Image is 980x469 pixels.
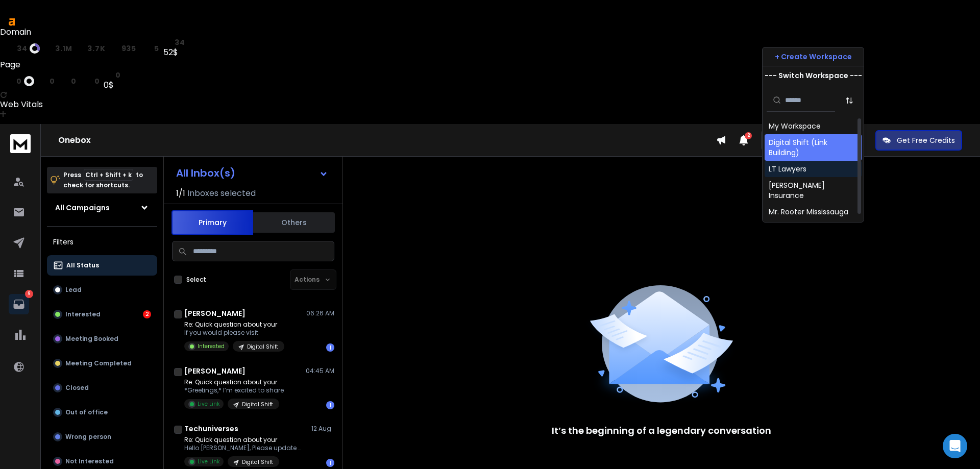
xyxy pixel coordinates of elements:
[47,329,157,349] button: Meeting Booked
[171,210,253,235] button: Primary
[875,130,962,151] button: Get Free Credits
[140,44,152,53] span: kw
[10,134,31,153] img: logo
[38,77,47,85] span: rp
[47,255,157,276] button: All Status
[55,203,110,213] h1: All Campaigns
[326,401,334,409] div: 1
[84,169,133,181] span: Ctrl + Shift + k
[47,378,157,398] button: Closed
[44,44,72,53] a: ar3.1M
[769,207,848,217] div: Mr. Rooter Mississauga
[65,433,111,441] p: Wrong person
[198,458,219,465] p: Live Link
[71,77,77,85] span: 0
[143,310,151,318] div: 2
[154,44,159,53] span: 5
[16,77,22,85] span: 0
[65,286,82,294] p: Lead
[186,276,206,284] label: Select
[65,408,108,416] p: Out of office
[59,77,76,85] a: rd0
[5,43,40,54] a: dr34
[63,170,143,190] p: Press to check for shortcuts.
[769,137,857,158] div: Digital Shift (Link Building)
[50,77,55,85] span: 0
[242,401,273,408] p: Digital Shift
[104,71,120,79] a: st0
[38,77,55,85] a: rp0
[769,164,806,174] div: LT Lawyers
[775,52,852,62] p: + Create Workspace
[65,359,132,367] p: Meeting Completed
[163,38,173,46] span: st
[769,180,857,201] div: [PERSON_NAME] Insurance
[163,38,185,46] a: st34
[80,77,100,85] a: kw0
[47,235,157,249] h3: Filters
[121,44,136,53] span: 935
[47,427,157,447] button: Wrong person
[104,79,120,91] div: 0$
[184,366,246,376] h1: [PERSON_NAME]
[184,436,307,444] p: Re: Quick question about your
[184,308,246,318] h1: [PERSON_NAME]
[94,77,100,85] span: 0
[176,168,235,178] h1: All Inbox(s)
[59,77,68,85] span: rd
[77,44,105,53] a: rp3.7K
[306,309,334,317] p: 06:26 AM
[66,261,99,269] p: All Status
[242,458,273,466] p: Digital Shift
[168,163,336,183] button: All Inbox(s)
[140,44,159,53] a: kw5
[184,320,284,329] p: Re: Quick question about your
[943,434,967,458] div: Open Intercom Messenger
[58,134,716,146] h1: Onebox
[44,44,53,53] span: ar
[104,71,113,79] span: st
[47,280,157,300] button: Lead
[87,44,105,53] span: 3.7K
[897,135,955,145] p: Get Free Credits
[47,304,157,325] button: Interested2
[80,77,92,85] span: kw
[65,457,114,465] p: Not Interested
[198,400,219,408] p: Live Link
[198,342,225,350] p: Interested
[326,459,334,467] div: 1
[17,44,27,53] span: 34
[47,353,157,374] button: Meeting Completed
[745,132,752,139] span: 2
[5,44,15,53] span: dr
[311,425,334,433] p: 12 Aug
[175,38,185,46] span: 34
[65,384,89,392] p: Closed
[65,335,118,343] p: Meeting Booked
[769,121,821,131] div: My Workspace
[326,343,334,352] div: 1
[763,47,864,66] button: + Create Workspace
[187,187,256,200] h3: Inboxes selected
[839,90,860,111] button: Sort by Sort A-Z
[55,44,72,53] span: 3.1M
[163,46,185,59] div: 52$
[109,44,136,53] a: rd935
[184,329,284,337] p: If you would please visit
[65,310,101,318] p: Interested
[47,402,157,423] button: Out of office
[47,198,157,218] button: All Campaigns
[5,76,34,86] a: ur0
[552,424,771,438] p: It’s the beginning of a legendary conversation
[765,70,862,81] p: --- Switch Workspace ---
[247,343,278,351] p: Digital Shift
[184,444,307,452] p: Hello [PERSON_NAME], Please update me
[115,71,121,79] span: 0
[25,290,33,298] p: 9
[109,44,119,53] span: rd
[253,211,335,234] button: Others
[306,367,334,375] p: 04:45 AM
[184,386,284,394] p: *Greetings,* I’m excited to share
[77,44,85,53] span: rp
[184,424,238,434] h1: Techuniverses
